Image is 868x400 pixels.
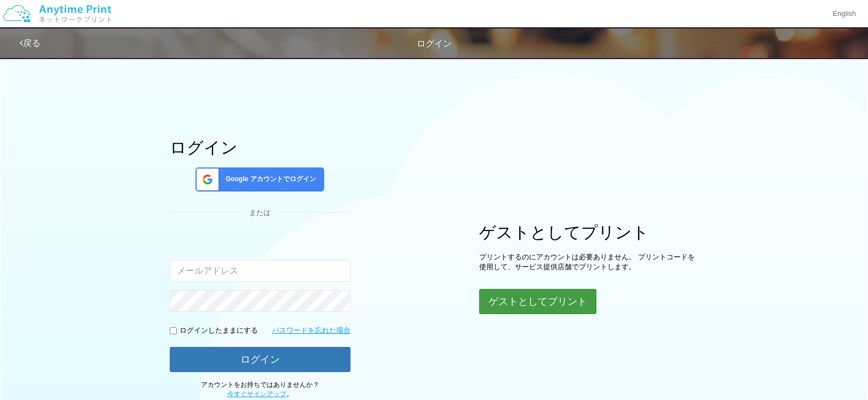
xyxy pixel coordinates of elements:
p: プリントするのにアカウントは必要ありません。 プリントコードを使用して、サービス提供店舗でプリントします。 [479,252,698,273]
h1: ゲストとしてプリント [479,223,698,241]
button: ゲストとしてプリント [479,289,596,314]
span: ログイン [417,39,452,48]
a: 今すぐサインアップ [227,390,286,398]
p: アカウントをお持ちではありませんか？ [170,380,350,399]
button: ログイン [170,347,350,372]
span: Google アカウントでログイン [221,175,316,184]
span: 。 [227,390,293,398]
a: パスワードを忘れた場合 [272,326,350,336]
input: メールアドレス [170,260,350,282]
a: 戻る [20,38,41,48]
p: ログインしたままにする [180,326,258,336]
div: または [170,208,350,218]
h1: ログイン [170,138,350,156]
